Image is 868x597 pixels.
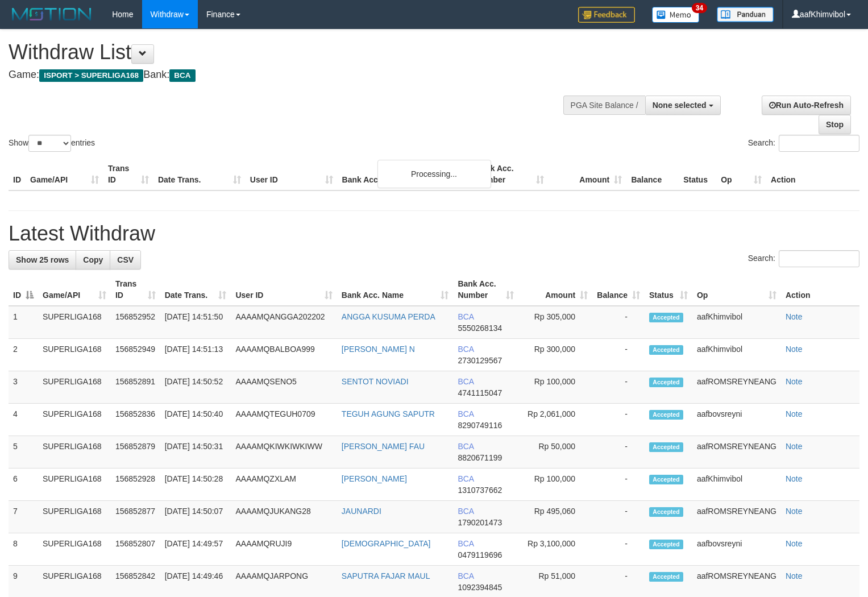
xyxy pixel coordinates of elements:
td: Rp 2,061,000 [518,404,592,436]
span: BCA [458,507,474,516]
td: AAAAMQRUJI9 [231,533,337,566]
td: [DATE] 14:50:52 [160,371,231,404]
label: Search: [748,250,859,267]
td: AAAAMQKIWKIWKIWW [231,436,337,469]
td: 7 [9,501,38,533]
td: aafbovsreyni [692,404,781,436]
td: Rp 100,000 [518,469,592,501]
td: [DATE] 14:51:50 [160,306,231,339]
td: - [592,533,645,566]
select: Showentries [28,135,71,152]
th: Bank Acc. Name [338,158,471,190]
td: 156852836 [111,404,160,436]
th: Balance: activate to sort column ascending [592,273,645,306]
td: 156852807 [111,533,160,566]
span: 34 [692,3,707,13]
input: Search: [779,135,859,152]
a: ANGGA KUSUMA PERDA [342,312,435,321]
span: Accepted [649,410,683,420]
td: - [592,501,645,533]
span: CSV [117,255,134,264]
a: [PERSON_NAME] FAU [342,442,425,451]
span: Copy 0479119696 to clipboard [458,550,502,559]
td: SUPERLIGA168 [38,469,111,501]
span: BCA [458,312,474,321]
td: Rp 300,000 [518,339,592,371]
th: Game/API: activate to sort column ascending [38,273,111,306]
td: 156852952 [111,306,160,339]
span: BCA [458,474,474,483]
img: Button%20Memo.svg [652,7,700,23]
td: aafROMSREYNEANG [692,436,781,469]
td: Rp 50,000 [518,436,592,469]
td: - [592,339,645,371]
td: SUPERLIGA168 [38,533,111,566]
a: Show 25 rows [9,250,76,270]
td: aafKhimvibol [692,339,781,371]
span: BCA [458,345,474,354]
span: BCA [458,571,474,581]
a: [PERSON_NAME] N [342,345,415,354]
span: Accepted [649,475,683,484]
span: BCA [458,442,474,451]
td: 1 [9,306,38,339]
td: 2 [9,339,38,371]
td: - [592,404,645,436]
td: SUPERLIGA168 [38,339,111,371]
a: Stop [819,115,851,134]
td: Rp 3,100,000 [518,533,592,566]
th: Bank Acc. Name: activate to sort column ascending [337,273,454,306]
a: Note [786,345,803,354]
span: Copy 1310737662 to clipboard [458,486,502,495]
td: 156852928 [111,469,160,501]
th: Op [716,158,766,190]
td: SUPERLIGA168 [38,501,111,533]
th: Action [766,158,859,190]
td: AAAAMQTEGUH0709 [231,404,337,436]
th: ID [9,158,26,190]
img: MOTION_logo.png [9,6,95,23]
th: ID: activate to sort column descending [9,273,38,306]
th: Action [781,273,859,306]
span: BCA [458,377,474,386]
span: Accepted [649,313,683,322]
span: Copy 5550268134 to clipboard [458,324,502,333]
label: Show entries [9,135,95,152]
a: Note [786,571,803,581]
th: User ID [246,158,338,190]
td: Rp 305,000 [518,306,592,339]
td: SUPERLIGA168 [38,371,111,404]
th: Game/API [26,158,103,190]
img: Feedback.jpg [578,7,635,23]
td: 4 [9,404,38,436]
span: Copy 8820671199 to clipboard [458,453,502,462]
th: Balance [626,158,679,190]
span: Copy 4741115047 to clipboard [458,388,502,397]
span: Show 25 rows [16,255,69,264]
th: Amount [549,158,626,190]
span: Accepted [649,378,683,387]
span: Copy [83,255,103,264]
a: TEGUH AGUNG SAPUTR [342,409,435,418]
span: BCA [458,539,474,548]
span: BCA [169,69,195,82]
td: AAAAMQJUKANG28 [231,501,337,533]
a: CSV [110,250,141,270]
span: BCA [458,409,474,418]
a: [DEMOGRAPHIC_DATA] [342,539,431,548]
td: 8 [9,533,38,566]
td: 156852949 [111,339,160,371]
th: User ID: activate to sort column ascending [231,273,337,306]
td: AAAAMQANGGA202202 [231,306,337,339]
span: Copy 1790201473 to clipboard [458,518,502,527]
td: 156852891 [111,371,160,404]
h1: Latest Withdraw [9,222,859,245]
th: Amount: activate to sort column ascending [518,273,592,306]
td: SUPERLIGA168 [38,436,111,469]
img: panduan.png [717,7,774,22]
a: SENTOT NOVIADI [342,377,409,386]
span: ISPORT > SUPERLIGA168 [39,69,143,82]
span: Accepted [649,540,683,549]
td: Rp 100,000 [518,371,592,404]
label: Search: [748,135,859,152]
